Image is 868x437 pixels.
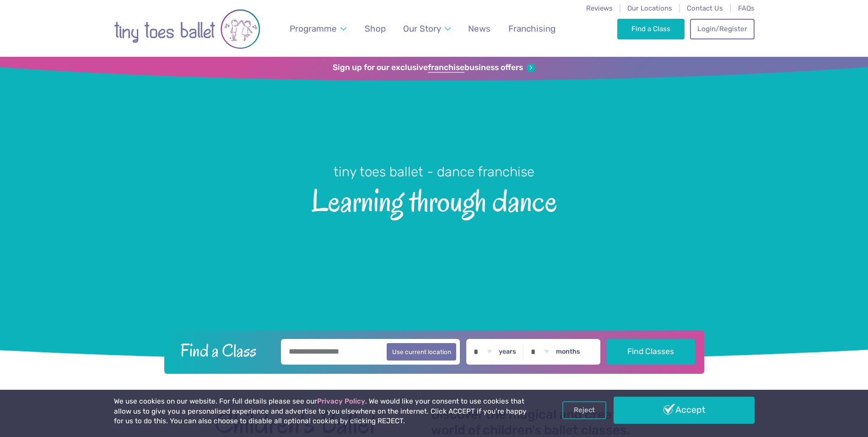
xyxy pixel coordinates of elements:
[360,18,390,39] a: Shop
[333,63,535,73] a: Sign up for our exclusivefranchisebusiness offers
[627,4,672,12] a: Our Locations
[173,339,275,362] h2: Find a Class
[387,343,457,361] button: Use current location
[334,164,534,180] small: tiny toes ballet - dance franchise
[607,339,695,365] button: Find Classes
[586,4,613,12] a: Reviews
[428,63,464,73] strong: franchise
[556,348,580,356] label: months
[690,19,754,39] a: Login/Register
[738,4,755,12] a: FAQs
[614,397,755,423] a: Accept
[285,18,350,39] a: Programme
[499,348,516,356] label: years
[403,23,441,34] span: Our Story
[562,401,606,419] a: Reject
[114,6,260,52] img: tiny toes ballet
[508,23,555,34] span: Franchising
[504,18,560,39] a: Franchising
[687,4,723,12] a: Contact Us
[365,23,386,34] span: Shop
[617,19,685,39] a: Find a Class
[399,18,455,39] a: Our Story
[317,397,365,405] a: Privacy Policy
[16,181,852,218] span: Learning through dance
[464,18,495,39] a: News
[114,397,530,426] p: We use cookies on our website. For full details please see our . We would like your consent to us...
[290,23,337,34] span: Programme
[468,23,491,34] span: News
